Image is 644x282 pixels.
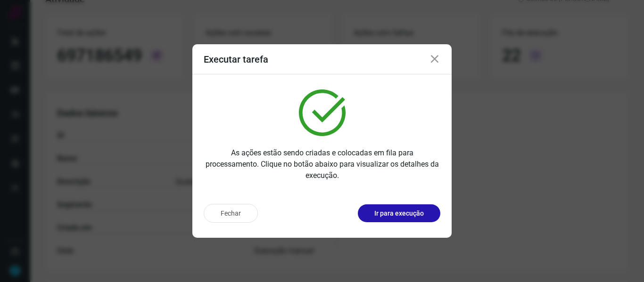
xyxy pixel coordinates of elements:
[204,147,440,181] p: As ações estão sendo criadas e colocadas em fila para processamento. Clique no botão abaixo para ...
[299,89,346,136] img: verified.svg
[204,54,268,65] h3: Executar tarefa
[204,204,258,223] button: Fechar
[358,204,440,222] button: Ir para execução
[374,209,424,218] p: Ir para execução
